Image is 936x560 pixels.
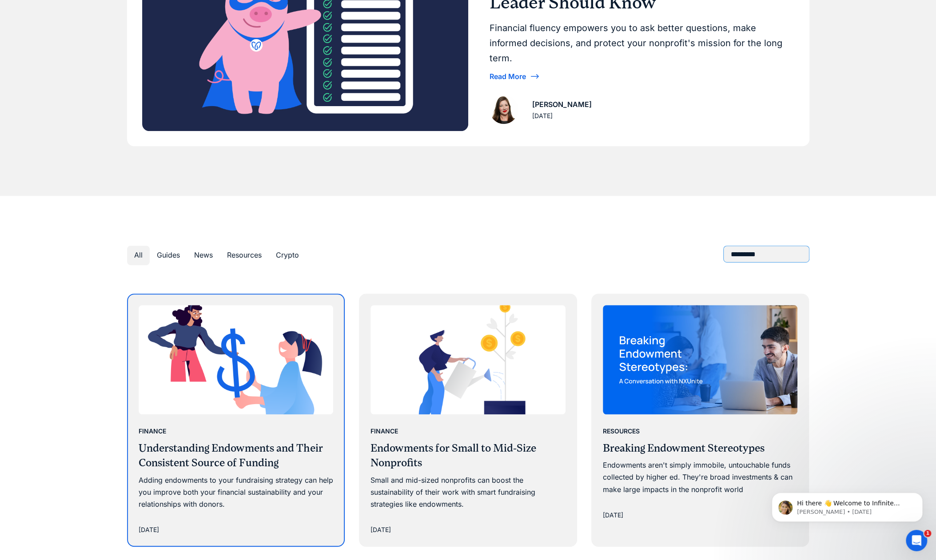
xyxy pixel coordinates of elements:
[139,441,334,471] h3: Understanding Endowments and Their Consistent Source of Funding
[603,510,623,520] div: [DATE]
[603,426,640,437] div: Resources
[139,524,159,535] div: [DATE]
[532,111,553,121] div: [DATE]
[139,426,166,437] div: Finance
[924,530,931,537] span: 1
[128,294,344,546] a: FinanceUnderstanding Endowments and Their Consistent Source of FundingAdding endowments to your f...
[194,249,213,261] div: News
[723,246,809,262] form: Blog Search
[360,294,576,546] a: FinanceEndowments for Small to Mid-Size NonprofitsSmall and mid-sized nonprofits can boost the su...
[370,426,398,437] div: Finance
[370,524,391,535] div: [DATE]
[370,441,566,471] h3: Endowments for Small to Mid-Size Nonprofits
[227,249,262,261] div: Resources
[906,530,927,551] iframe: Intercom live chat
[157,249,180,261] div: Guides
[532,99,592,111] div: [PERSON_NAME]
[592,294,809,531] a: ResourcesBreaking Endowment StereotypesEndowments aren't simply immobile, untouchable funds colle...
[370,474,566,511] div: Small and mid-sized nonprofits can boost the sustainability of their work with smart fundraising ...
[603,459,798,496] div: Endowments aren't simply immobile, untouchable funds collected by higher ed. They're broad invest...
[603,441,798,456] h3: Breaking Endowment Stereotypes
[758,474,936,536] iframe: Intercom notifications message
[139,474,334,511] div: Adding endowments to your fundraising strategy can help you improve both your financial sustainab...
[490,73,526,80] div: Read More
[276,249,299,261] div: Crypto
[134,249,143,261] div: All
[490,20,787,66] div: Financial fluency empowers you to ask better questions, make informed decisions, and protect your...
